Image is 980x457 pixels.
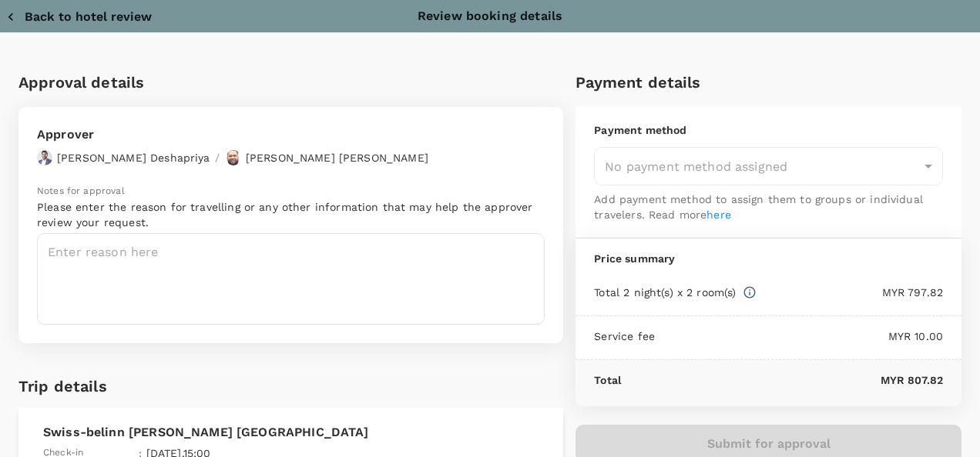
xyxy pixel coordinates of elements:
[246,150,428,165] p: [PERSON_NAME] [PERSON_NAME]
[18,374,107,399] h6: Trip details
[6,9,152,25] button: Back to hotel review
[757,285,943,300] p: MYR 797.82
[37,199,545,230] p: Please enter the reason for travelling or any other information that may help the approver review...
[594,192,943,222] p: Add payment method to assign them to groups or individual travelers. Read more
[215,150,220,165] p: /
[594,285,736,300] p: Total 2 night(s) x 2 room(s)
[706,208,731,221] a: here
[594,122,943,138] p: Payment method
[621,372,943,388] p: MYR 807.82
[594,251,943,266] p: Price summary
[418,7,562,25] p: Review booking details
[37,184,545,199] p: Notes for approval
[576,70,962,95] h6: Payment details
[594,147,943,185] div: No payment method assigned
[37,150,52,165] img: avatar-67a5bcb800f47.png
[57,150,210,165] p: [PERSON_NAME] Deshapriya
[226,150,241,165] img: avatar-67b4218f54620.jpeg
[43,423,539,442] p: Swiss-belinn [PERSON_NAME] [GEOGRAPHIC_DATA]
[594,329,655,344] p: Service fee
[594,372,621,388] p: Total
[37,125,428,144] p: Approver
[655,329,943,344] p: MYR 10.00
[18,70,563,95] h6: Approval details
